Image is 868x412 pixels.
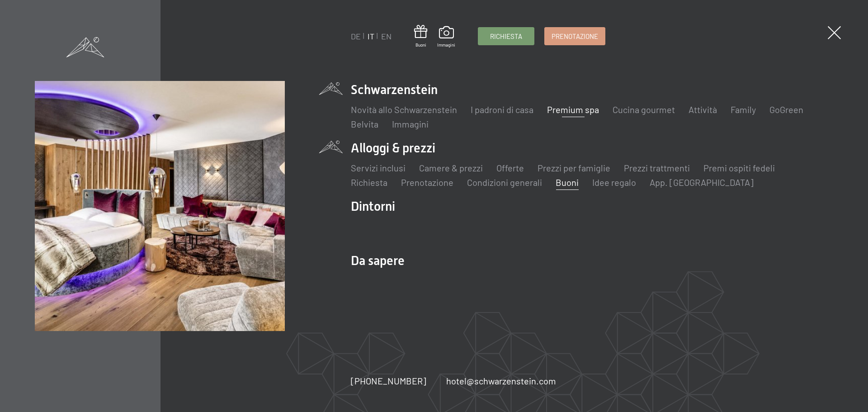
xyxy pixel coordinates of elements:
[351,177,387,188] a: Richiesta
[351,374,426,387] a: [PHONE_NUMBER]
[547,104,599,115] a: Premium spa
[490,32,522,41] span: Richiesta
[392,118,429,129] a: Immagini
[381,31,392,41] a: EN
[401,177,453,188] a: Prenotazione
[471,104,533,115] a: I padroni di casa
[556,177,579,188] a: Buoni
[624,162,690,173] a: Prezzi trattmenti
[731,104,756,115] a: Family
[437,26,455,48] a: Immagini
[351,104,457,115] a: Novità allo Schwarzenstein
[496,162,524,173] a: Offerte
[368,31,374,41] a: IT
[437,42,455,48] span: Immagini
[552,32,598,41] span: Prenotazione
[478,28,534,45] a: Richiesta
[545,28,605,45] a: Prenotazione
[414,42,427,48] span: Buoni
[650,177,754,188] a: App. [GEOGRAPHIC_DATA]
[592,177,636,188] a: Idee regalo
[414,25,427,48] a: Buoni
[351,375,426,386] span: [PHONE_NUMBER]
[613,104,675,115] a: Cucina gourmet
[769,104,803,115] a: GoGreen
[351,162,406,173] a: Servizi inclusi
[689,104,717,115] a: Attività
[351,31,361,41] a: DE
[419,162,483,173] a: Camere & prezzi
[538,162,610,173] a: Prezzi per famiglie
[703,162,775,173] a: Premi ospiti fedeli
[467,177,542,188] a: Condizioni generali
[351,118,378,129] a: Belvita
[446,374,556,387] a: hotel@schwarzenstein.com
